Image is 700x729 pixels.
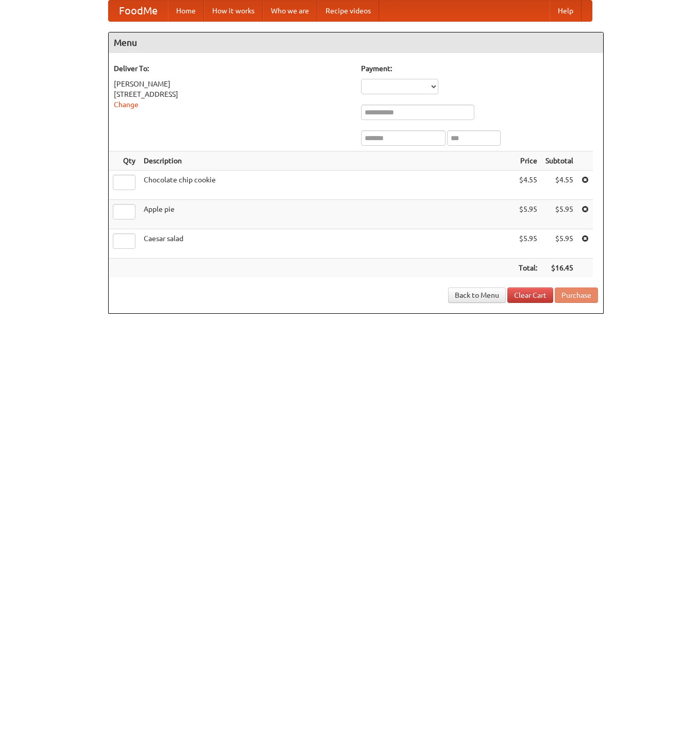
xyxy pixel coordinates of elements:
[515,200,541,229] td: $5.95
[550,1,582,21] a: Help
[114,79,351,89] div: [PERSON_NAME]
[515,259,541,278] th: Total:
[515,229,541,259] td: $5.95
[114,89,351,99] div: [STREET_ADDRESS]
[515,171,541,200] td: $4.55
[541,171,577,200] td: $4.55
[204,1,263,21] a: How it works
[109,32,603,53] h4: Menu
[317,1,379,21] a: Recipe videos
[541,229,577,259] td: $5.95
[507,287,553,303] a: Clear Cart
[168,1,204,21] a: Home
[555,287,598,303] button: Purchase
[541,200,577,229] td: $5.95
[140,200,515,229] td: Apple pie
[263,1,317,21] a: Who we are
[114,100,139,109] a: Change
[541,259,577,278] th: $16.45
[541,151,577,171] th: Subtotal
[361,63,598,74] h5: Payment:
[515,151,541,171] th: Price
[114,63,351,74] h5: Deliver To:
[140,171,515,200] td: Chocolate chip cookie
[109,1,168,21] a: FoodMe
[140,151,515,171] th: Description
[448,287,506,303] a: Back to Menu
[109,151,140,171] th: Qty
[140,229,515,259] td: Caesar salad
